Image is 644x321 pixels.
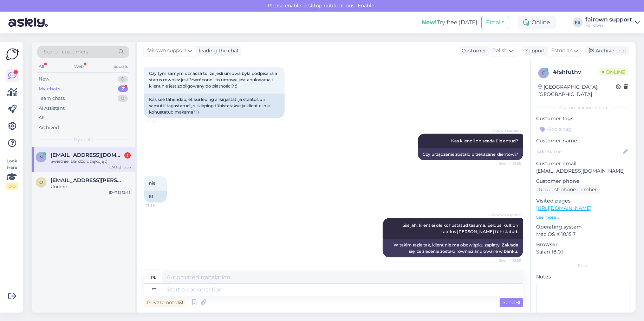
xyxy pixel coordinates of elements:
[536,160,630,167] p: Customer email
[112,62,129,71] div: Socials
[44,48,88,56] span: Search customers
[585,23,632,28] div: Fairown
[422,18,479,27] div: Try free [DATE]:
[536,241,630,248] p: Browser
[542,70,545,76] span: f
[51,152,124,158] span: novapark@ispot.pl
[481,16,509,29] button: Emails
[459,47,486,54] div: Customer
[451,138,518,143] span: Kas kliendil on seade üle antud?
[146,118,173,124] span: 13:56
[109,165,131,170] div: [DATE] 13:56
[39,154,43,160] span: n
[551,47,573,54] span: Estonian
[536,248,630,256] p: Safari 18.0.1
[403,223,519,234] span: Siis jah, klient ei ole kohustatud tasuma. Eelduslikult on taotlus [PERSON_NAME] tühistatud.
[118,76,128,83] div: 0
[536,124,630,134] input: Add a tag
[109,190,131,195] div: [DATE] 12:43
[492,128,521,133] span: fairown support
[39,180,43,185] span: o
[39,114,45,121] div: All
[536,167,630,175] p: [EMAIL_ADDRESS][DOMAIN_NAME]
[536,178,630,185] p: Customer phone
[39,95,65,102] div: Team chats
[6,183,18,190] div: 2 / 3
[196,47,239,54] div: leading the chat
[149,71,278,89] span: Czy tym samym oznacza to, że jeśli umowa była podpisana a status rownież jest "zwrócono" to umowa...
[536,148,622,155] input: Add name
[39,124,59,131] div: Archived
[147,47,187,54] span: fairown support
[37,62,45,71] div: All
[124,152,131,159] div: 1
[502,299,520,306] span: Send
[144,298,186,307] div: Private note
[51,184,131,190] div: Uurime.
[536,197,630,205] p: Visited pages
[144,191,167,203] div: EI
[39,76,49,83] div: New
[599,68,628,76] span: Online
[6,158,18,190] div: Look Here
[573,18,583,27] div: FS
[151,284,156,296] div: et
[118,85,128,92] div: 2
[495,161,521,166] span: Seen ✓ 13:58
[149,180,155,186] span: nie
[585,46,629,56] div: Archive chat
[51,158,131,165] div: Świetnie. Bardzo dziękuję :)
[536,185,600,194] div: Request phone number
[118,95,128,102] div: 0
[356,2,376,9] span: Enable
[536,205,591,211] a: [URL][DOMAIN_NAME]
[538,83,616,98] div: [GEOGRAPHIC_DATA], [GEOGRAPHIC_DATA]
[536,137,630,145] p: Customer name
[418,148,523,160] div: Czy urządzenie zostało przekazane klientowi?
[495,258,521,263] span: Seen ✓ 13:59
[553,68,599,76] div: # fshfuthv
[536,115,630,122] p: Customer tags
[39,105,65,112] div: AI Assistant
[536,231,630,238] p: Mac OS X 10.15.7
[51,177,124,184] span: oliwia.wojcik@ispot.pl
[518,16,556,29] div: Online
[151,271,156,283] div: pl
[144,94,285,118] div: Kas see tähendab, et kui leping allkirjastati ja staatus on samuti "tagastatud", siis leping tühi...
[585,17,640,28] a: fairown supportFairown
[536,223,630,231] p: Operating system
[492,47,507,54] span: Polish
[536,263,630,269] div: Extra
[73,62,85,71] div: Web
[585,17,632,23] div: fairown support
[383,239,523,257] div: W takim razie tak, klient nie ma obowiązku zapłaty. Zakłada się, że zlecenie zostało również anul...
[146,203,173,208] span: 13:58
[6,47,19,61] img: Askly Logo
[536,214,630,220] p: See more ...
[422,19,437,26] b: New!
[74,136,93,143] span: My chats
[536,104,630,111] div: Customer information
[39,85,60,92] div: My chats
[536,273,630,281] p: Notes
[492,212,521,218] span: fairown support
[522,47,545,54] div: Support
